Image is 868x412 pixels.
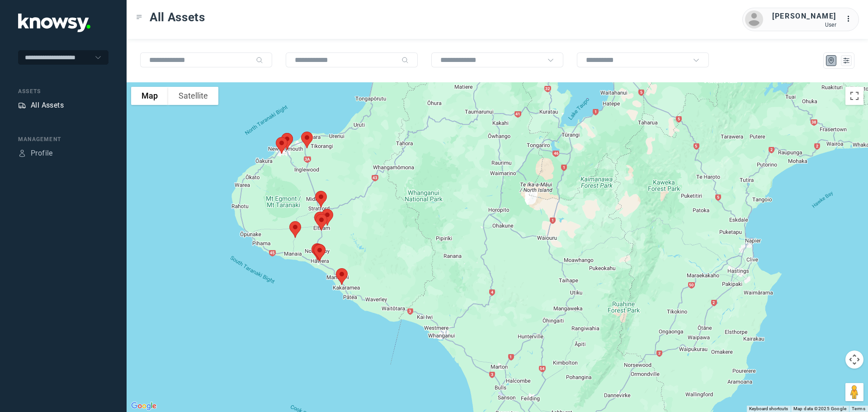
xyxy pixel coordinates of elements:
[18,148,53,159] a: ProfileProfile
[131,87,168,105] button: Show street map
[845,87,863,105] button: Toggle fullscreen view
[745,10,763,28] img: avatar.png
[846,15,855,22] tspan: ...
[136,14,142,20] div: Toggle Menu
[845,383,863,401] button: Drag Pegman onto the map to open Street View
[401,57,409,64] div: Search
[129,400,159,412] a: Open this area in Google Maps (opens a new window)
[256,57,263,64] div: Search
[31,148,53,159] div: Profile
[129,400,159,412] img: Google
[18,87,108,95] div: Assets
[150,9,205,25] span: All Assets
[31,100,64,111] div: All Assets
[18,149,26,157] div: Profile
[18,14,90,32] img: Application Logo
[852,406,865,411] a: Terms (opens in new tab)
[18,135,108,143] div: Management
[772,22,836,28] div: User
[793,406,846,411] span: Map data ©2025 Google
[772,11,836,22] div: [PERSON_NAME]
[168,87,218,105] button: Show satellite imagery
[18,100,64,111] a: AssetsAll Assets
[842,57,850,65] div: List
[845,14,856,24] div: :
[18,101,26,109] div: Assets
[845,14,856,26] div: :
[827,57,835,65] div: Map
[749,406,788,412] button: Keyboard shortcuts
[845,350,863,369] button: Map camera controls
